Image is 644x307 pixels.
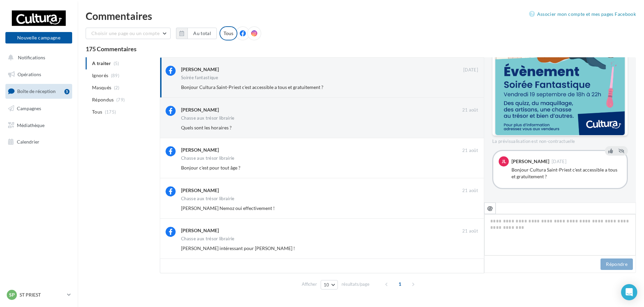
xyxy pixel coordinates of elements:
[111,73,119,78] span: (89)
[4,51,71,65] button: Notifications
[4,135,74,149] a: Calendrier
[462,228,478,234] span: 21 août
[181,165,240,171] span: Bonjour c'est pour tout âge ?
[86,28,171,39] button: Choisir une page ou un compte
[181,187,219,194] div: [PERSON_NAME]
[462,107,478,113] span: 21 août
[502,158,506,165] span: JL
[92,84,111,91] span: Masqués
[4,67,74,82] a: Opérations
[181,245,295,251] span: [PERSON_NAME] intéressant pour [PERSON_NAME] !
[181,227,219,234] div: [PERSON_NAME]
[4,118,74,132] a: Médiathèque
[181,125,232,130] span: Quels sont les horaires ?
[324,282,329,287] span: 10
[114,85,120,90] span: (2)
[181,84,323,90] span: Bonjour Cultura Saint-Priest c'est accessible a tous et gratuitement ?
[18,55,45,60] span: Notifications
[529,10,636,18] a: Associer mon compte et mes pages Facebook
[20,291,64,298] p: ST PRIEST
[342,281,370,287] span: résultats/page
[181,75,218,80] div: Soirée fantastique
[17,88,56,94] span: Boîte de réception
[17,139,39,145] span: Calendrier
[116,97,125,102] span: (79)
[394,279,405,289] span: 1
[552,159,566,164] span: [DATE]
[176,28,217,39] button: Au total
[9,291,15,298] span: SP
[92,109,102,115] span: Tous
[511,159,549,164] div: [PERSON_NAME]
[511,166,621,180] div: Bonjour Cultura Saint-Priest c'est accessible a tous et gratuitement ?
[86,11,636,21] div: Commentaires
[92,72,108,79] span: Ignorés
[181,237,235,241] div: Chasse aux trésor librairie
[462,188,478,194] span: 21 août
[187,28,217,39] button: Au total
[4,101,74,116] a: Campagnes
[601,258,633,270] button: Répondre
[181,66,219,73] div: [PERSON_NAME]
[181,116,235,120] div: Chasse aux trésor librairie
[181,106,219,113] div: [PERSON_NAME]
[4,84,74,98] a: Boîte de réception5
[462,148,478,154] span: 21 août
[181,196,235,201] div: Chasse aux trésor librairie
[91,30,159,36] span: Choisir une page ou un compte
[181,147,219,153] div: [PERSON_NAME]
[219,26,237,40] div: Tous
[92,96,114,103] span: Répondus
[302,281,317,287] span: Afficher
[621,284,637,300] div: Open Intercom Messenger
[64,89,69,94] div: 5
[105,109,116,115] span: (175)
[463,67,478,73] span: [DATE]
[484,203,496,214] button: @
[487,205,493,211] i: @
[181,205,275,211] span: [PERSON_NAME] Nemoz oui effectivement !
[17,105,41,111] span: Campagnes
[5,288,72,301] a: SP ST PRIEST
[492,136,628,145] div: La prévisualisation est non-contractuelle
[181,156,235,160] div: Chasse aux trésor librairie
[18,71,41,77] span: Opérations
[17,122,45,128] span: Médiathèque
[5,32,72,43] button: Nouvelle campagne
[321,280,338,289] button: 10
[86,46,636,52] div: 175 Commentaires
